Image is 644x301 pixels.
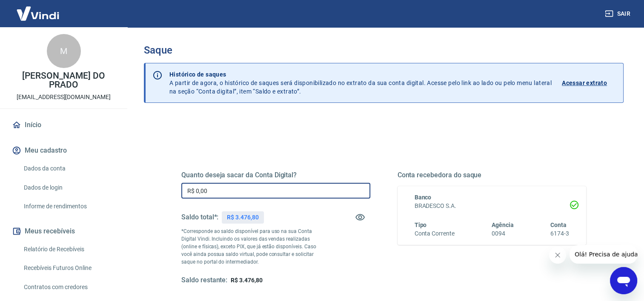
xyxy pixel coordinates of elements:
p: Histórico de saques [169,70,552,79]
button: Sair [603,6,634,22]
a: Início [10,116,117,134]
p: [PERSON_NAME] DO PRADO [7,71,120,89]
a: Acessar extrato [562,70,616,96]
h5: Conta recebedora do saque [398,171,587,179]
button: Meu cadastro [10,141,117,160]
a: Relatório de Recebíveis [20,241,117,258]
iframe: Mensagem da empresa [570,245,637,264]
p: A partir de agora, o histórico de saques será disponibilizado no extrato da sua conta digital. Ac... [169,70,552,96]
button: Meus recebíveis [10,222,117,241]
p: R$ 3.476,80 [227,213,258,222]
p: Acessar extrato [562,79,607,87]
iframe: Fechar mensagem [549,247,566,264]
h5: Quanto deseja sacar da Conta Digital? [181,171,370,179]
span: R$ 3.476,80 [231,277,262,284]
a: Contratos com credores [20,278,117,296]
a: Recebíveis Futuros Online [20,259,117,277]
iframe: Botão para abrir a janela de mensagens [610,267,637,294]
h6: 0094 [492,229,514,238]
span: Agência [492,221,514,228]
div: M [47,34,81,68]
img: Vindi [10,0,66,26]
span: Tipo [415,221,427,228]
p: *Corresponde ao saldo disponível para uso na sua Conta Digital Vindi. Incluindo os valores das ve... [181,227,323,266]
a: Informe de rendimentos [20,198,117,215]
a: Dados de login [20,179,117,196]
span: Banco [415,194,432,201]
a: Dados da conta [20,160,117,177]
span: Olá! Precisa de ajuda? [5,6,72,13]
h6: Conta Corrente [415,229,455,238]
h3: Saque [144,44,624,56]
h5: Saldo total*: [181,213,218,221]
h5: Saldo restante: [181,276,227,285]
span: Conta [550,221,567,228]
h6: 6174-3 [550,229,569,238]
p: [EMAIL_ADDRESS][DOMAIN_NAME] [17,93,111,102]
h6: BRADESCO S.A. [415,202,570,210]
